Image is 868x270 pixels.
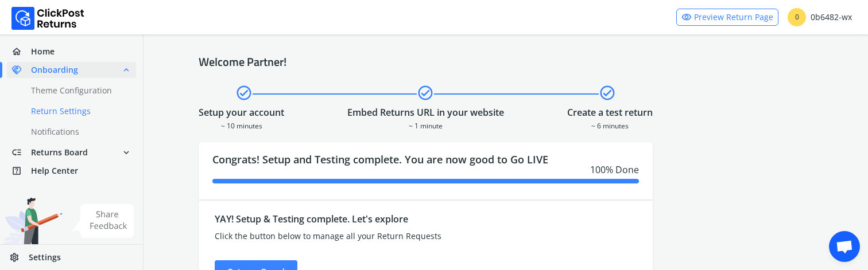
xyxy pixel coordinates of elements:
[31,165,78,177] span: Help Center
[7,44,136,60] a: homeHome
[31,147,88,158] span: Returns Board
[347,119,504,131] div: ~ 1 minute
[121,62,131,78] span: expand_less
[788,8,852,26] div: 0b6482-wx
[9,249,29,265] span: settings
[11,163,31,179] span: help_center
[199,119,284,131] div: ~ 10 minutes
[681,9,692,25] span: visibility
[567,119,653,131] div: ~ 6 minutes
[347,105,504,119] div: Embed Returns URL in your website
[599,83,616,103] span: check_circle
[7,124,150,140] a: Notifications
[11,44,31,60] span: home
[7,163,136,179] a: help_centerHelp Center
[788,8,806,26] span: 0
[199,105,284,119] div: Setup your account
[417,83,434,103] span: check_circle
[567,105,653,119] div: Create a test return
[7,103,150,119] a: Return Settings
[11,62,31,78] span: handshake
[215,212,523,226] div: YAY! Setup & Testing complete. Let's explore
[11,7,84,30] img: Logo
[7,83,150,99] a: Theme Configuration
[199,142,653,199] div: Congrats! Setup and Testing complete. You are now good to Go LIVE
[11,144,31,161] span: low_priority
[72,204,134,238] img: share feedback
[121,144,131,161] span: expand_more
[212,163,639,177] div: 100 % Done
[31,46,55,57] span: Home
[829,231,860,262] div: Open chat
[235,83,253,103] span: check_circle
[199,55,813,69] h4: Welcome Partner!
[215,230,523,242] div: Click the button below to manage all your Return Requests
[31,64,78,76] span: Onboarding
[676,9,778,26] a: visibilityPreview Return Page
[29,252,61,263] span: Settings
